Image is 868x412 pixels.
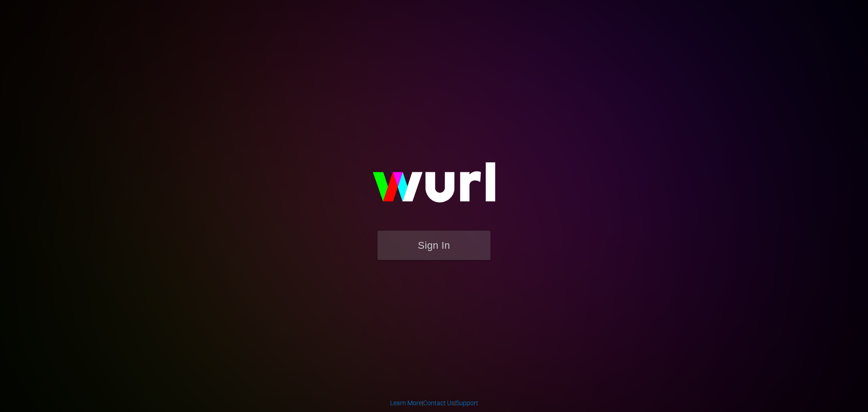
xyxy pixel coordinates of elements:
div: | | [390,398,478,407]
a: Learn More [390,399,422,407]
a: Support [456,399,478,407]
a: Contact Us [423,399,454,407]
img: wurl-logo-on-black-223613ac3d8ba8fe6dc639794a292ebdb59501304c7dfd60c99c58986ef67473.svg [344,143,524,231]
button: Sign In [377,231,491,260]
